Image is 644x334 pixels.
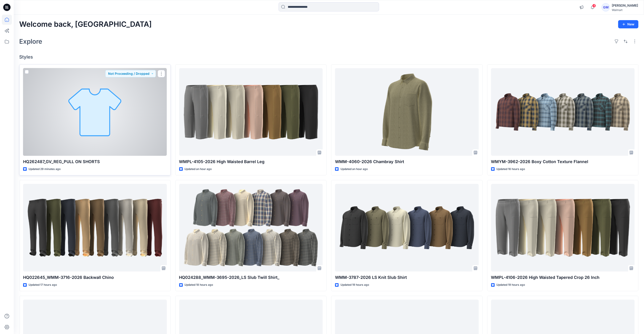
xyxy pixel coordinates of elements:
[335,159,479,165] p: WMM-4060-2026 Chambray Shirt
[491,159,635,165] p: WMYM-3962-2026 Boxy Cotton Texture Flannel
[29,167,61,172] p: Updated 29 minutes ago
[612,8,638,12] div: Walmart
[179,159,323,165] p: WMPL-4105-2026 High Waisted Barrel Leg
[179,68,323,156] a: WMPL-4105-2026 High Waisted Barrel Leg
[491,68,635,156] a: WMYM-3962-2026 Boxy Cotton Texture Flannel
[179,274,323,281] p: HQ024288_WMM-3695-2026_LS Slub Twill Shirt_
[23,274,167,281] p: HQ022645_WMM-3716-2026 Backwall Chino
[592,4,596,8] span: 4
[612,3,638,8] div: [PERSON_NAME]
[602,3,610,11] div: GM
[497,167,525,172] p: Updated 16 hours ago
[23,159,167,165] p: HQ262487_GV_REG_PULL ON SHORTS
[23,184,167,272] a: HQ022645_WMM-3716-2026 Backwall Chino
[185,167,212,172] p: Updated an hour ago
[179,184,323,272] a: HQ024288_WMM-3695-2026_LS Slub Twill Shirt_
[335,274,479,281] p: WMM-3787-2026 LS Knit Slub Shirt
[23,68,167,156] a: HQ262487_GV_REG_PULL ON SHORTS
[491,184,635,272] a: WMPL-4106-2026 High Waisted Tapered Crop 26 Inch
[491,274,635,281] p: WMPL-4106-2026 High Waisted Tapered Crop 26 Inch
[335,184,479,272] a: WMM-3787-2026 LS Knit Slub Shirt
[341,283,369,287] p: Updated 19 hours ago
[19,38,42,45] h2: Explore
[497,283,525,287] p: Updated 19 hours ago
[618,20,639,28] button: New
[341,167,368,172] p: Updated an hour ago
[19,54,639,60] h4: Styles
[185,283,213,287] p: Updated 18 hours ago
[29,283,57,287] p: Updated 17 hours ago
[335,68,479,156] a: WMM-4060-2026 Chambray Shirt
[19,20,152,29] h2: Welcome back, [GEOGRAPHIC_DATA]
